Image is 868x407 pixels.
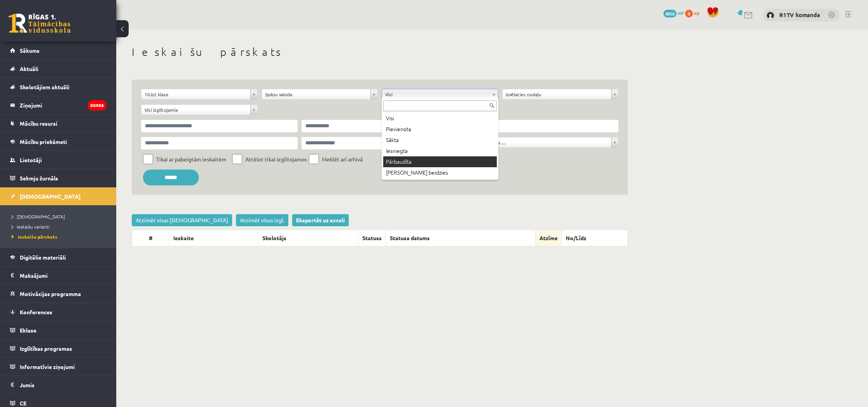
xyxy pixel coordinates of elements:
div: Pārbaudīta [383,156,497,167]
div: Sākta [383,135,497,145]
div: Pievienota [383,124,497,135]
div: Visi [383,113,497,124]
div: [PERSON_NAME] beidzies [383,167,497,178]
div: Iesniegta [383,145,497,156]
